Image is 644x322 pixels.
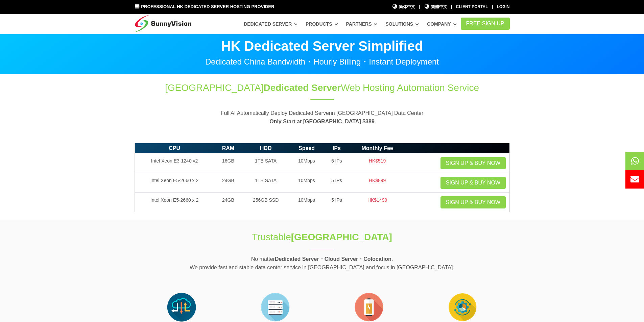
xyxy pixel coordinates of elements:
[210,230,435,244] h1: Trustable
[440,157,506,169] a: Sign up & Buy Now
[275,256,391,262] strong: Dedicated Server・Cloud Server・Colocation
[135,255,510,272] p: No matter . We provide fast and stable data center service in [GEOGRAPHIC_DATA] and focus in [GEO...
[289,193,324,212] td: 10Mbps
[214,153,242,173] td: 16GB
[456,4,488,9] a: Client Portal
[440,177,506,189] a: Sign up & Buy Now
[214,173,242,193] td: 24GB
[350,173,405,193] td: HK$899
[242,143,289,153] th: HDD
[350,143,405,153] th: Monthly Fee
[289,143,324,153] th: Speed
[306,18,338,30] a: Products
[135,109,510,126] p: Full AI Automatically Deploy Dedicated Serverin [GEOGRAPHIC_DATA] Data Center
[135,173,214,193] td: Intel Xeon E5-2660 x 2
[324,193,350,212] td: 5 IPs
[392,4,415,10] a: 简体中文
[324,173,350,193] td: 5 IPs
[350,193,405,212] td: HK$1499
[242,153,289,173] td: 1TB SATA
[492,4,493,10] li: |
[141,4,274,9] span: Professional HK Dedicated Server Hosting Provider
[214,193,242,212] td: 24GB
[135,58,510,66] p: Dedicated China Bandwidth・Hourly Billing・Instant Deployment
[350,153,405,173] td: HK$519
[135,143,214,153] th: CPU
[424,4,447,10] a: 繁體中文
[291,232,392,242] strong: [GEOGRAPHIC_DATA]
[289,173,324,193] td: 10Mbps
[440,196,506,208] a: Sign up & Buy Now
[135,81,510,94] h1: [GEOGRAPHIC_DATA] Web Hosting Automation Service
[214,143,242,153] th: RAM
[427,18,457,30] a: Company
[324,143,350,153] th: IPs
[269,119,375,124] strong: Only Start at [GEOGRAPHIC_DATA] $389
[497,4,510,9] a: Login
[263,82,341,93] span: Dedicated Server
[419,4,420,10] li: |
[135,193,214,212] td: Intel Xeon E5-2660 x 2
[242,193,289,212] td: 256GB SSD
[451,4,452,10] li: |
[135,153,214,173] td: Intel Xeon E3-1240 v2
[242,173,289,193] td: 1TB SATA
[244,18,297,30] a: Dedicated Server
[289,153,324,173] td: 10Mbps
[461,18,510,30] a: FREE Sign Up
[324,153,350,173] td: 5 IPs
[135,39,510,53] p: HK Dedicated Server Simplified
[346,18,378,30] a: Partners
[385,18,419,30] a: Solutions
